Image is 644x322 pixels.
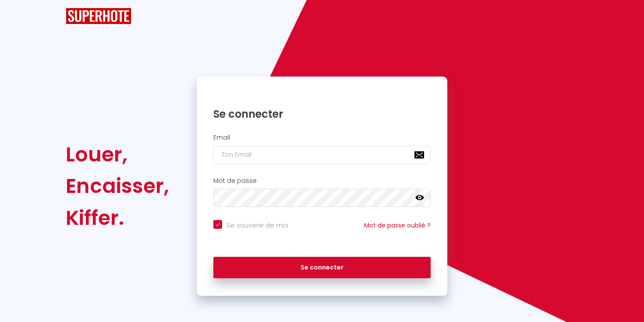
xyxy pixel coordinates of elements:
[213,146,431,164] input: Ton Email
[66,139,169,170] div: Louer,
[66,8,131,24] img: SuperHote logo
[66,202,169,234] div: Kiffer.
[66,170,169,202] div: Encaisser,
[364,221,431,230] a: Mot de passe oublié ?
[213,257,431,279] button: Se connecter
[213,107,431,121] h1: Se connecter
[213,134,431,141] h2: Email
[213,177,431,185] h2: Mot de passe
